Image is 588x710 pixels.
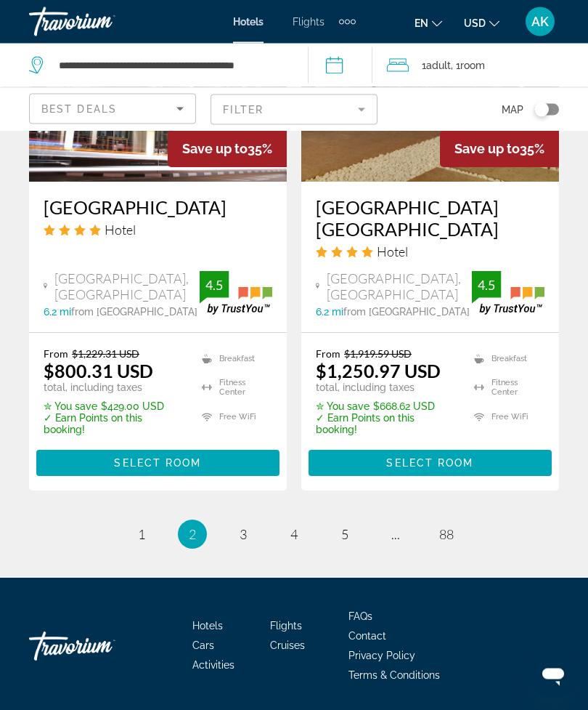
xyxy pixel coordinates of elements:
a: Cars [192,640,214,652]
button: Check-in date: Oct 2, 2025 Check-out date: Oct 11, 2025 [308,44,372,87]
span: ... [391,527,400,543]
span: ✮ You save [44,401,97,413]
a: FAQs [348,611,372,623]
span: [GEOGRAPHIC_DATA], [GEOGRAPHIC_DATA] [54,271,200,303]
del: $1,919.59 USD [344,348,412,360]
li: Free WiFi [467,407,544,429]
p: ✓ Earn Points on this booking! [44,413,184,436]
span: from [GEOGRAPHIC_DATA] [343,307,470,318]
button: Change currency [464,12,499,33]
span: 2 [189,527,196,543]
a: Travorium [29,3,174,41]
button: Travelers: 1 adult, 0 children [372,44,588,87]
span: [GEOGRAPHIC_DATA], [GEOGRAPHIC_DATA] [327,271,472,303]
p: total, including taxes [316,382,456,394]
del: $1,229.31 USD [72,348,139,360]
a: Cruises [270,640,305,652]
p: $429.00 USD [44,401,184,413]
a: [GEOGRAPHIC_DATA] [44,197,272,219]
button: Toggle map [523,103,559,116]
button: Filter [211,94,377,126]
div: 35% [168,131,287,168]
iframe: Кнопка запуска окна обмена сообщениями [530,652,576,698]
span: USD [464,17,486,29]
button: Select Room [36,451,279,477]
li: Free WiFi [195,407,272,429]
p: $668.62 USD [316,401,456,413]
span: Best Deals [41,103,117,115]
span: en [415,17,428,29]
span: , 1 [451,55,485,76]
span: 6.2 mi [44,307,71,318]
span: Save up to [454,142,520,157]
div: 4.5 [472,277,501,294]
img: trustyou-badge.svg [472,272,544,315]
div: 4 star Hotel [44,222,272,238]
span: Save up to [182,142,248,157]
img: trustyou-badge.svg [200,272,272,315]
a: Travorium [29,625,174,669]
a: Select Room [309,453,552,469]
span: Select Room [386,458,473,469]
nav: Pagination [29,520,559,549]
span: Select Room [114,458,201,469]
a: Flights [270,621,302,632]
a: Hotels [192,621,223,632]
a: Select Room [36,453,279,469]
a: Activities [192,660,234,671]
li: Breakfast [195,348,272,370]
button: Extra navigation items [339,10,356,33]
ins: $1,250.97 USD [316,360,441,382]
span: 5 [341,527,348,543]
mat-select: Sort by [41,100,184,118]
span: AK [531,15,549,29]
ins: $800.31 USD [44,360,153,382]
span: 6.2 mi [316,307,343,318]
span: Adult [426,60,451,71]
span: Hotel [377,244,408,260]
p: ✓ Earn Points on this booking! [316,413,456,436]
div: 4.5 [200,277,229,294]
a: Contact [348,631,386,642]
span: from [GEOGRAPHIC_DATA] [71,307,197,318]
span: Room [460,60,485,71]
button: Select Room [309,451,552,477]
button: User Menu [521,7,559,37]
li: Breakfast [467,348,544,370]
span: 1 [138,527,145,543]
span: ✮ You save [316,401,369,413]
li: Fitness Center [195,377,272,399]
span: From [316,348,340,360]
div: 4 star Hotel [316,244,544,260]
a: [GEOGRAPHIC_DATA] [GEOGRAPHIC_DATA] [316,197,544,241]
button: Change language [415,12,442,33]
span: 3 [240,527,247,543]
p: total, including taxes [44,382,184,394]
a: Flights [293,16,324,28]
a: Terms & Conditions [348,670,440,682]
a: Privacy Policy [348,650,415,662]
span: 88 [439,527,454,543]
a: Hotels [233,16,264,28]
span: Hotel [105,222,136,238]
span: From [44,348,68,360]
span: Map [502,100,523,120]
span: 4 [290,527,298,543]
div: 35% [440,131,559,168]
span: 1 [422,55,451,76]
li: Fitness Center [467,377,544,399]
